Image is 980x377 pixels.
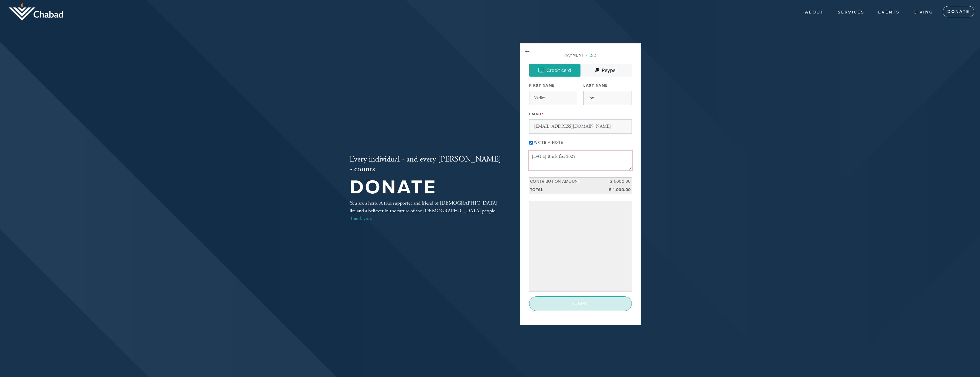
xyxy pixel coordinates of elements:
[874,7,904,18] a: Events
[529,296,632,311] input: Submit
[534,140,563,145] label: Write a note
[529,52,632,58] div: Payment
[909,7,938,18] a: Giving
[833,7,869,18] a: Services
[350,199,502,222] div: You are a hero. A true supporter and friend of [DEMOGRAPHIC_DATA] life and a believer in the futu...
[943,6,974,18] a: Donate
[583,83,608,88] label: Last Name
[530,202,631,290] iframe: Secure payment input frame
[586,53,596,58] span: /2
[529,112,544,117] label: Email
[606,177,632,186] td: $ 1,000.00
[350,215,372,222] a: Thank you.
[801,7,828,18] a: About
[529,83,555,88] label: First Name
[606,186,632,194] td: $ 1,000.00
[529,177,606,186] td: Contribution Amount
[529,186,606,194] td: Total
[542,112,544,116] span: This field is required.
[350,178,502,197] h1: Donate
[529,64,580,77] a: Credit card
[9,3,63,21] img: logo_half.png
[590,53,592,58] span: 2
[350,155,502,174] h2: Every individual - and every [PERSON_NAME] - counts
[580,64,632,77] a: Paypal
